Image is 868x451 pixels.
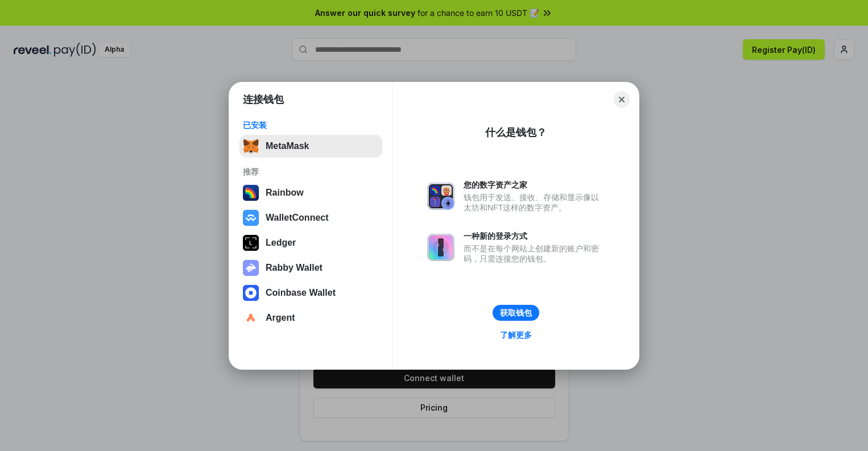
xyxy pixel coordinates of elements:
img: svg+xml,%3Csvg%20width%3D%2228%22%20height%3D%2228%22%20viewBox%3D%220%200%2028%2028%22%20fill%3D... [243,310,259,326]
div: 一种新的登录方式 [464,231,605,241]
div: 获取钱包 [500,308,532,318]
img: svg+xml,%3Csvg%20width%3D%2228%22%20height%3D%2228%22%20viewBox%3D%220%200%2028%2028%22%20fill%3D... [243,210,259,226]
button: Coinbase Wallet [239,282,382,304]
img: svg+xml,%3Csvg%20xmlns%3D%22http%3A%2F%2Fwww.w3.org%2F2000%2Fsvg%22%20width%3D%2228%22%20height%3... [243,235,259,251]
h1: 连接钱包 [243,93,284,106]
div: Coinbase Wallet [266,288,336,298]
div: 了解更多 [500,330,532,340]
div: MetaMask [266,141,309,151]
div: Argent [266,313,295,323]
button: MetaMask [239,135,382,158]
button: Rabby Wallet [239,256,382,279]
div: 您的数字资产之家 [464,180,605,190]
button: WalletConnect [239,206,382,229]
img: svg+xml,%3Csvg%20width%3D%22120%22%20height%3D%22120%22%20viewBox%3D%220%200%20120%20120%22%20fil... [243,185,259,201]
button: Argent [239,307,382,329]
div: Ledger [266,238,296,248]
div: 推荐 [243,167,379,177]
div: Rabby Wallet [266,263,323,273]
img: svg+xml,%3Csvg%20xmlns%3D%22http%3A%2F%2Fwww.w3.org%2F2000%2Fsvg%22%20fill%3D%22none%22%20viewBox... [427,234,454,261]
div: 而不是在每个网站上创建新的账户和密码，只需连接您的钱包。 [464,243,605,264]
img: svg+xml,%3Csvg%20fill%3D%22none%22%20height%3D%2233%22%20viewBox%3D%220%200%2035%2033%22%20width%... [243,138,259,154]
button: Rainbow [239,181,382,204]
div: WalletConnect [266,213,329,223]
img: svg+xml,%3Csvg%20width%3D%2228%22%20height%3D%2228%22%20viewBox%3D%220%200%2028%2028%22%20fill%3D... [243,285,259,301]
div: 已安装 [243,120,379,130]
img: svg+xml,%3Csvg%20xmlns%3D%22http%3A%2F%2Fwww.w3.org%2F2000%2Fsvg%22%20fill%3D%22none%22%20viewBox... [243,260,259,276]
button: 获取钱包 [493,305,539,321]
div: Rainbow [266,188,304,198]
div: 钱包用于发送、接收、存储和显示像以太坊和NFT这样的数字资产。 [464,192,605,213]
button: Ledger [239,231,382,254]
img: svg+xml,%3Csvg%20xmlns%3D%22http%3A%2F%2Fwww.w3.org%2F2000%2Fsvg%22%20fill%3D%22none%22%20viewBox... [427,183,454,210]
a: 了解更多 [493,328,539,342]
button: Close [614,92,630,107]
div: 什么是钱包？ [485,126,547,139]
